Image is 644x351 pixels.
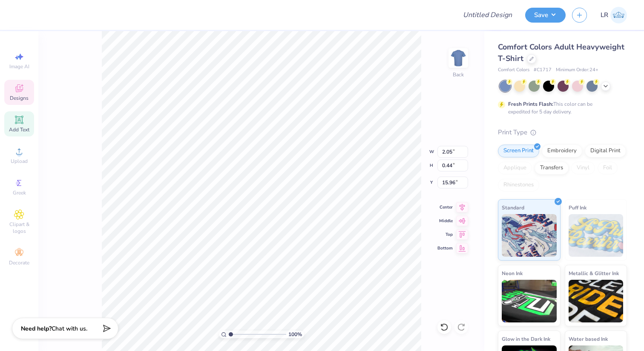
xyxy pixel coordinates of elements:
span: Middle [437,218,453,224]
div: Foil [598,162,618,174]
span: Metallic & Glitter Ink [569,269,619,278]
span: Puff Ink [569,203,586,212]
span: Add Text [9,126,29,133]
span: Comfort Colors Adult Heavyweight T-Shirt [498,42,624,64]
span: Clipart & logos [4,221,34,235]
div: Back [453,71,464,78]
span: Greek [13,189,26,196]
img: Back [450,49,467,67]
span: 100 % [288,331,302,338]
span: Decorate [9,259,29,266]
span: Chat with us. [52,325,87,333]
div: Transfers [535,162,569,174]
div: Digital Print [585,145,626,157]
div: This color can be expedited for 5 day delivery. [508,100,613,116]
span: Top [437,232,453,238]
span: Center [437,204,453,210]
div: Embroidery [542,145,582,157]
span: # C1717 [534,67,552,74]
span: Standard [502,203,524,212]
span: Comfort Colors [498,67,529,74]
div: Screen Print [498,145,539,157]
span: Glow in the Dark Ink [502,334,550,343]
button: Save [525,8,566,23]
span: Minimum Order: 24 + [556,67,598,74]
span: Neon Ink [502,269,523,278]
span: Designs [10,95,29,102]
img: Standard [502,214,557,257]
div: Vinyl [571,162,595,174]
span: Water based Ink [569,334,608,343]
img: Puff Ink [569,214,624,257]
img: Neon Ink [502,280,557,322]
img: Lindsey Rawding [610,7,627,23]
div: Print Type [498,128,627,137]
a: LR [601,7,627,23]
div: Rhinestones [498,179,539,191]
div: Applique [498,162,532,174]
span: LR [601,10,608,20]
input: Untitled Design [456,6,519,23]
strong: Fresh Prints Flash: [508,101,553,107]
span: Upload [11,158,28,165]
span: Image AI [9,63,29,70]
img: Metallic & Glitter Ink [569,280,624,322]
strong: Need help? [21,325,52,333]
span: Bottom [437,245,453,251]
